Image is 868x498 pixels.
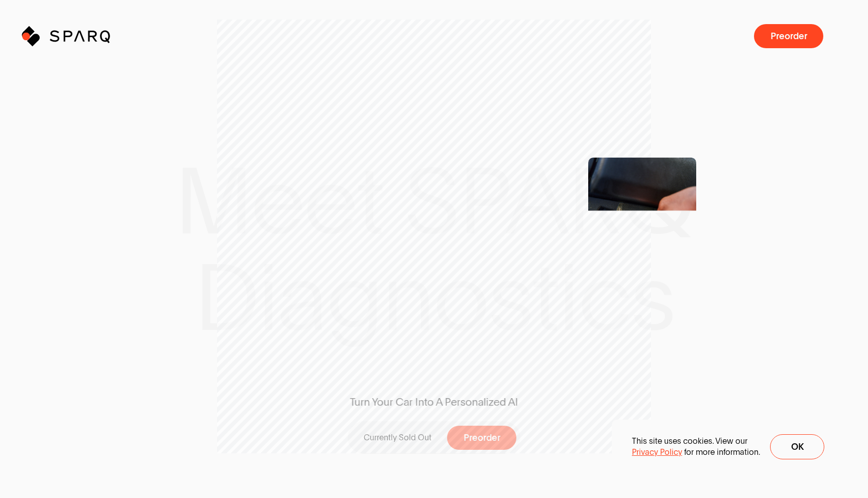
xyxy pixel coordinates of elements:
[771,32,807,41] span: Preorder
[464,433,500,443] span: Preorder
[172,293,280,454] img: Range Rover Scenic Shot
[632,447,682,458] a: Privacy Policy
[791,442,804,452] span: Ok
[754,24,823,48] button: Preorder a SPARQ Diagnostics Device
[33,149,141,310] img: SPARQ app open in an iPhone on the Table
[331,395,538,410] span: Turn Your Car Into A Personalized AI
[727,265,835,358] img: Product Shot of a SPARQ Diagnostics Device
[632,436,760,458] p: This site uses cookies. View our for more information.
[447,426,516,450] button: Preorder
[364,432,431,443] p: Currently Sold Out
[588,158,696,319] img: SPARQ Diagnostics being inserting into an OBD Port
[770,434,824,459] button: Ok
[350,395,518,410] span: Turn Your Car Into A Personalized AI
